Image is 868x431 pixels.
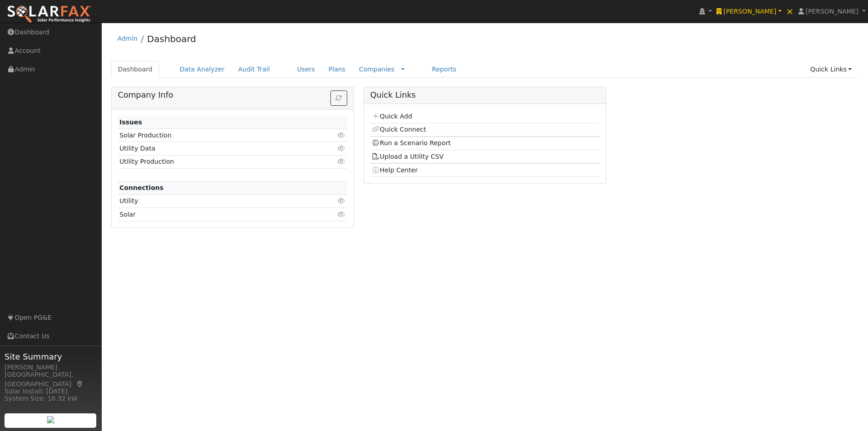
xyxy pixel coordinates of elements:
[147,33,196,44] a: Dashboard
[372,139,451,147] a: Run a Scenario Report
[372,113,412,120] a: Quick Add
[118,90,347,100] h5: Company Info
[118,194,310,208] td: Utility
[803,61,859,78] a: Quick Links
[118,208,310,221] td: Solar
[723,8,776,15] span: [PERSON_NAME]
[5,370,97,389] div: [GEOGRAPHIC_DATA], [GEOGRAPHIC_DATA]
[5,363,97,372] div: [PERSON_NAME]
[118,142,310,155] td: Utility Data
[5,394,97,403] div: System Size: 16.32 kW
[338,198,346,204] i: Click to view
[118,35,138,42] a: Admin
[338,211,346,218] i: Click to view
[231,61,277,78] a: Audit Trail
[118,155,310,168] td: Utility Production
[5,387,97,396] div: Solar Install: [DATE]
[370,90,599,100] h5: Quick Links
[338,158,346,165] i: Click to view
[173,61,231,78] a: Data Analyzer
[372,126,426,133] a: Quick Connect
[119,118,142,126] strong: Issues
[806,8,859,15] span: [PERSON_NAME]
[372,166,418,174] a: Help Center
[118,129,310,142] td: Solar Production
[786,6,794,17] span: ×
[119,184,164,191] strong: Connections
[359,66,395,73] a: Companies
[290,61,322,78] a: Users
[372,153,443,160] a: Upload a Utility CSV
[338,132,346,138] i: Click to view
[5,350,97,363] span: Site Summary
[322,61,352,78] a: Plans
[7,5,92,24] img: SolarFax
[338,145,346,152] i: Click to view
[111,61,160,78] a: Dashboard
[425,61,463,78] a: Reports
[76,380,84,388] a: Map
[47,416,54,423] img: retrieve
